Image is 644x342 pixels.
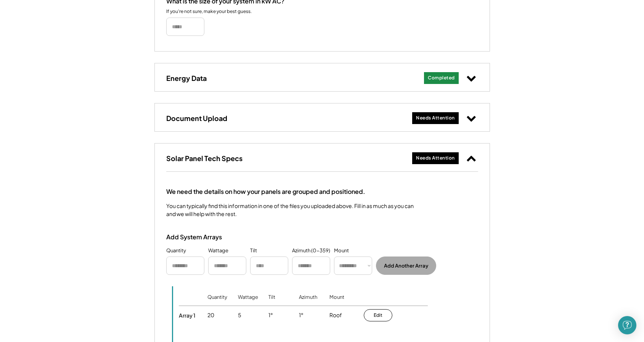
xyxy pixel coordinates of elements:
div: Needs Attention [416,155,455,161]
h3: Solar Panel Tech Specs [166,154,243,163]
div: Mount [334,247,349,255]
div: 20 [207,311,214,319]
div: Azimuth [299,294,317,311]
div: Roof [329,311,342,319]
div: Array 1 [179,312,195,319]
div: Completed [428,75,455,81]
div: Tilt [268,294,275,311]
div: If you're not sure, make your best guess. [166,8,252,15]
h3: Document Upload [166,114,227,123]
div: Add System Arrays [166,233,243,241]
div: Wattage [238,294,258,311]
div: Wattage [208,247,228,255]
div: Quantity [166,247,186,255]
button: Edit [364,309,392,321]
div: Needs Attention [416,115,455,121]
h3: Energy Data [166,74,207,82]
div: Azimuth (0-359) [292,247,330,255]
div: We need the details on how your panels are grouped and positioned. [166,187,365,196]
div: 1° [299,311,304,319]
div: Mount [329,294,344,311]
div: You can typically find this information in one of the files you uploaded above. Fill in as much a... [166,202,414,218]
div: Tilt [250,247,257,255]
div: Open Intercom Messenger [618,316,636,334]
button: Add Another Array [376,256,436,275]
div: 5 [238,311,241,319]
div: Quantity [207,294,227,311]
div: 1° [268,311,273,319]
